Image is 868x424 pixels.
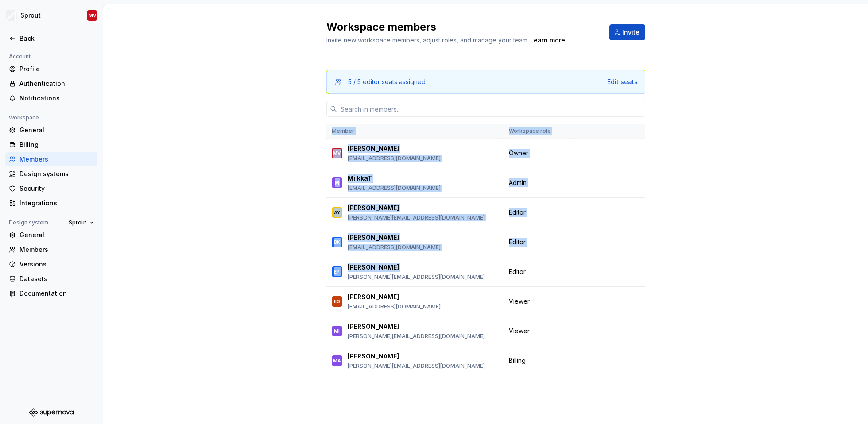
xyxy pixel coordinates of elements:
p: [PERSON_NAME][EMAIL_ADDRESS][DOMAIN_NAME] [348,214,485,221]
a: Authentication [5,77,97,91]
div: General [19,126,94,135]
div: MV [333,149,341,158]
span: Admin [509,178,527,187]
p: [EMAIL_ADDRESS][DOMAIN_NAME] [348,185,441,192]
a: Datasets [5,272,97,286]
button: Change role [577,325,624,337]
div: Integrations [19,199,94,208]
span: Viewer [509,297,530,306]
a: Versions [5,257,97,271]
span: Editor [509,267,526,276]
p: [PERSON_NAME] [348,144,399,153]
div: Documentation [19,289,94,298]
a: Learn more [530,36,565,45]
p: [PERSON_NAME] [348,352,399,361]
span: Change role [581,268,613,275]
button: Edit seats [607,77,638,86]
a: Profile [5,62,97,76]
button: Change role [577,177,624,189]
button: Invite [609,24,645,40]
div: Members [19,155,94,164]
div: Design system [5,217,52,228]
div: Billing [19,140,94,149]
button: Change role [577,355,624,367]
p: [EMAIL_ADDRESS][DOMAIN_NAME] [348,244,441,251]
span: Change role [581,298,613,305]
a: Security [5,181,97,196]
span: Editor [509,238,526,247]
span: Change role [581,209,613,216]
th: Workspace role [504,124,571,139]
h2: Workspace members [326,20,599,34]
span: . [529,37,566,44]
p: [PERSON_NAME] [348,204,399,212]
button: Change role [577,236,624,248]
a: Notifications [5,91,97,105]
p: [EMAIL_ADDRESS][DOMAIN_NAME] [348,155,441,162]
p: [PERSON_NAME][EMAIL_ADDRESS][DOMAIN_NAME] [348,333,485,340]
div: Design systems [19,170,94,178]
a: Back [5,31,97,46]
div: MI [334,327,340,335]
a: Members [5,152,97,166]
div: Back [19,34,94,43]
div: Members [19,245,94,254]
p: [PERSON_NAME][EMAIL_ADDRESS][DOMAIN_NAME] [348,362,485,370]
button: SproutMV [2,6,101,25]
div: EP [334,267,340,276]
span: Change role [581,357,613,364]
a: Design systems [5,167,97,181]
div: BK [334,238,340,247]
div: M [335,178,339,187]
span: Editor [509,208,526,217]
a: Integrations [5,196,97,210]
p: MiikkaT [348,174,372,183]
input: Search in members... [337,101,645,117]
div: MA [333,356,341,365]
a: Billing [5,138,97,152]
span: Invite [622,28,639,37]
div: Security [19,184,94,193]
div: AY [334,208,340,217]
span: Viewer [509,327,530,335]
div: 5 / 5 editor seats assigned [348,77,426,86]
div: Authentication [19,79,94,88]
span: Billing [509,356,526,365]
p: [PERSON_NAME] [348,322,399,331]
button: Change role [577,266,624,278]
div: Datasets [19,274,94,283]
p: [PERSON_NAME] [348,263,399,272]
a: Members [5,243,97,257]
p: [PERSON_NAME] [348,293,399,301]
div: MV [89,12,96,19]
div: General [19,231,94,239]
p: [PERSON_NAME] [348,233,399,242]
p: [PERSON_NAME][EMAIL_ADDRESS][DOMAIN_NAME] [348,274,485,281]
span: Owner [509,149,528,158]
button: Change role [577,206,624,219]
span: Sprout [69,219,86,226]
img: b6c2a6ff-03c2-4811-897b-2ef07e5e0e51.png [6,10,17,21]
span: Change role [581,328,613,335]
a: General [5,228,97,242]
div: Account [5,51,34,62]
div: Notifications [19,94,94,103]
div: Profile [19,65,94,73]
button: Change role [577,295,624,308]
a: General [5,123,97,137]
th: Member [326,124,504,139]
p: [EMAIL_ADDRESS][DOMAIN_NAME] [348,303,441,310]
div: Workspace [5,112,43,123]
div: EØ [334,297,340,306]
div: Versions [19,260,94,269]
span: Change role [581,179,613,186]
a: Documentation [5,286,97,301]
span: Invite new workspace members, adjust roles, and manage your team. [326,36,529,44]
span: Change role [581,239,613,246]
div: Sprout [20,11,41,20]
svg: Supernova Logo [29,408,74,417]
